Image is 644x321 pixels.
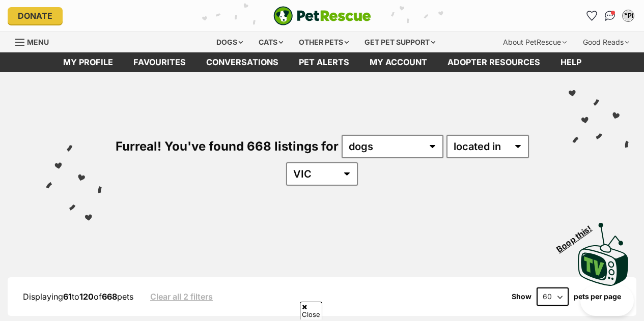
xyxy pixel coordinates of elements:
img: PetRescue TV logo [578,223,629,286]
div: Good Reads [576,32,636,52]
a: Favourites [583,8,600,24]
span: Show [512,293,531,301]
a: Pet alerts [289,52,359,72]
a: My profile [53,52,123,72]
span: Boop this! [555,217,602,254]
img: logo-e224e6f780fb5917bec1dbf3a21bbac754714ae5b6737aabdf751b685950b380.svg [273,6,371,25]
div: T“PP [623,11,633,21]
a: Help [550,52,592,72]
a: conversations [196,52,289,72]
label: pets per page [574,293,621,301]
a: Favourites [123,52,196,72]
span: Menu [27,38,49,46]
span: Displaying to of pets [23,291,133,302]
strong: 668 [102,291,117,302]
a: Donate [8,7,63,24]
a: Boop this! [578,214,629,288]
ul: Account quick links [583,8,636,24]
strong: 120 [79,291,94,302]
div: Other pets [292,32,356,52]
iframe: Help Scout Beacon - Open [580,285,634,316]
span: Close [300,302,322,319]
a: Conversations [602,8,618,24]
strong: 61 [63,291,72,302]
a: Clear all 2 filters [150,292,213,301]
a: My account [359,52,437,72]
img: chat-41dd97257d64d25036548639549fe6c8038ab92f7586957e7f3b1b290dea8141.svg [605,11,615,21]
button: My account [620,8,636,24]
div: About PetRescue [496,32,574,52]
span: Furreal! You've found 668 listings for [116,139,339,154]
div: Dogs [209,32,250,52]
a: PetRescue [273,6,371,25]
div: Get pet support [357,32,442,52]
a: Menu [15,32,56,50]
a: Adopter resources [437,52,550,72]
div: Cats [251,32,290,52]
